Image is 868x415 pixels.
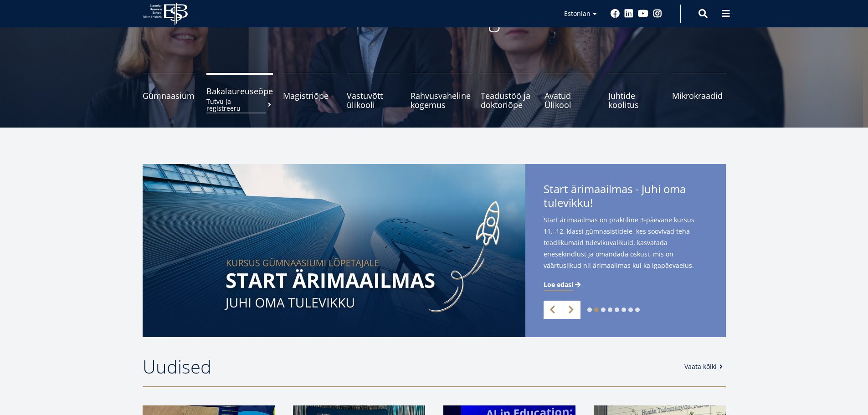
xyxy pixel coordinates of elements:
span: keele [654,209,681,224]
a: Previous [544,301,562,319]
span: Gümnaasium [143,91,196,100]
span: Teadustöö ja doktoriõpe [481,91,534,109]
a: Magistriõpe [283,73,337,109]
a: BakalaureuseõpeTutvu ja registreeru [206,73,273,109]
span: Avatud Ülikool [544,91,598,109]
span: lõpetajatele [593,195,652,210]
span: EBS [544,181,563,196]
a: Facebook [611,9,620,18]
span: ja [616,209,625,224]
span: matemaatika- [544,209,614,224]
a: Vastuvõtt ülikooli [347,73,401,109]
a: 3 [601,307,606,312]
span: Vastuvõtt ülikooli [347,91,401,109]
span: Rahvusvaheline kogemus [411,91,471,109]
a: Next [562,301,580,319]
a: Avatud Ülikool [544,73,598,109]
a: Vaata kõiki [684,362,726,371]
p: Vastutusteadlik kogukond [193,5,676,32]
h2: Uudised [143,355,675,378]
span: pakub [636,181,668,196]
span: Kursused pakuvad põhjalikku ettevalmistust põhikooli eksamite edukaks sooritamiseks. Registreerum... [544,214,708,282]
a: Juhtide koolitus [608,73,662,109]
span: Juhtide koolitus [608,91,662,109]
a: Mikrokraadid [672,73,726,109]
span: Gümnaasium [565,181,633,196]
span: eesti [628,209,652,224]
a: Linkedin [624,9,633,18]
a: 5 [615,307,619,312]
a: 7 [628,307,633,312]
a: Instagram [653,9,662,18]
a: 1 [587,307,592,312]
a: 4 [608,307,612,312]
img: EBS Gümnaasiumi ettevalmistuskursused [143,164,525,337]
small: Tutvu ja registreeru [206,98,273,112]
a: Teadustöö ja doktoriõpe [481,73,534,109]
span: Bakalaureuseõpe [206,87,273,96]
span: Magistriõpe [283,91,337,100]
a: 8 [635,307,640,312]
a: Rahvusvaheline kogemus [411,73,471,109]
a: Loe edasi [544,280,582,289]
span: Mikrokraadid [672,91,726,100]
a: 6 [621,307,626,312]
span: Loe edasi [544,280,573,289]
a: Youtube [638,9,648,18]
span: põhikooli [544,195,591,210]
a: 2 [594,307,599,312]
a: Gümnaasium [143,73,196,109]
